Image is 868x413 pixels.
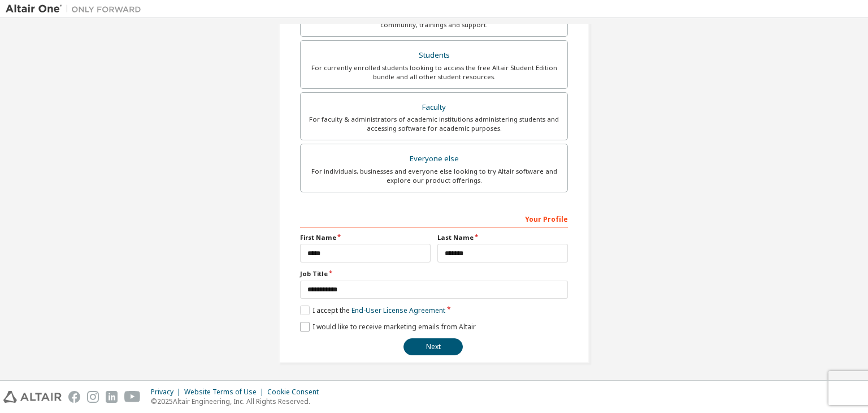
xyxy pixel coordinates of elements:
[307,63,561,81] div: For currently enrolled students looking to access the free Altair Student Edition bundle and all ...
[6,3,147,15] img: Altair One
[151,397,325,406] p: © 2025 Altair Engineering, Inc. All Rights Reserved.
[87,391,99,403] img: instagram.svg
[307,151,561,167] div: Everyone else
[307,115,561,133] div: For faculty & administrators of academic institutions administering students and accessing softwa...
[437,233,568,242] label: Last Name
[300,233,431,242] label: First Name
[300,269,568,278] label: Job Title
[106,391,118,403] img: linkedin.svg
[300,322,476,332] label: I would like to receive marketing emails from Altair
[307,100,561,115] div: Faculty
[300,209,568,227] div: Your Profile
[403,338,463,355] button: Next
[184,388,267,397] div: Website Terms of Use
[300,306,445,315] label: I accept the
[151,388,184,397] div: Privacy
[3,391,62,403] img: altair_logo.svg
[68,391,80,403] img: facebook.svg
[351,306,445,315] a: End-User License Agreement
[124,391,141,403] img: youtube.svg
[307,48,561,63] div: Students
[307,167,561,185] div: For individuals, businesses and everyone else looking to try Altair software and explore our prod...
[267,388,325,397] div: Cookie Consent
